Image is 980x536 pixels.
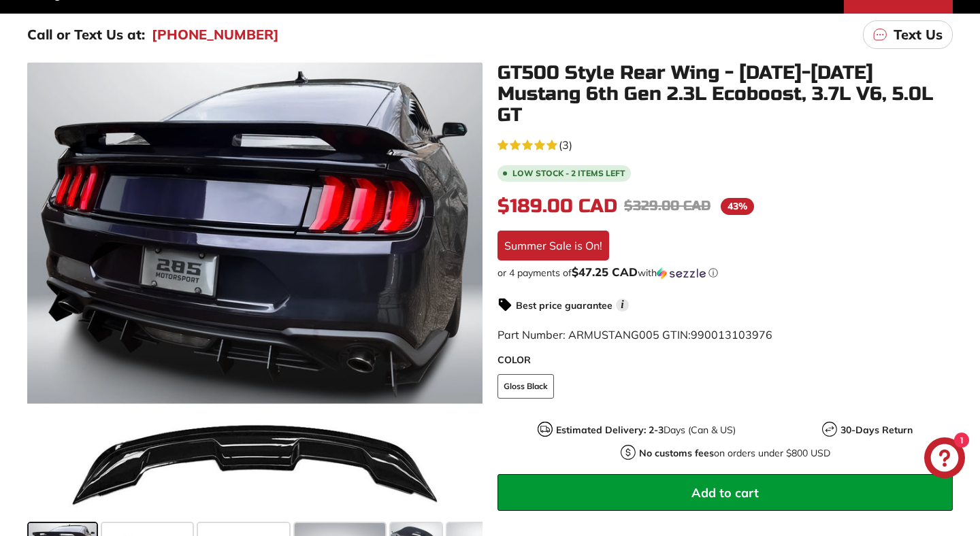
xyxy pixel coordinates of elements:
label: COLOR [497,353,953,367]
span: (3) [559,137,572,153]
button: Add to cart [497,474,953,511]
span: $189.00 CAD [497,195,617,218]
img: Sezzle [657,267,706,280]
h1: GT500 Style Rear Wing - [DATE]-[DATE] Mustang 6th Gen 2.3L Ecoboost, 3.7L V6, 5.0L GT [497,63,953,125]
strong: Best price guarantee [516,299,612,312]
span: Add to cart [691,485,759,501]
span: i [616,299,629,312]
strong: 30-Days Return [840,424,913,436]
a: [PHONE_NUMBER] [152,24,279,45]
a: 5.0 rating (3 votes) [497,135,953,153]
div: Summer Sale is On! [497,231,609,261]
p: Days (Can & US) [556,423,736,437]
p: Call or Text Us at: [27,24,145,45]
span: 43% [721,198,754,215]
span: 990013103976 [691,328,772,341]
strong: Estimated Delivery: 2-3 [556,424,664,436]
span: $47.25 CAD [572,265,638,279]
span: $329.00 CAD [624,197,710,214]
div: or 4 payments of$47.25 CADwithSezzle Click to learn more about Sezzle [497,266,953,280]
strong: No customs fees [639,447,714,459]
p: on orders under $800 USD [639,446,830,460]
inbox-online-store-chat: Shopify online store chat [920,437,969,482]
span: Low stock - 2 items left [512,169,625,178]
div: or 4 payments of with [497,266,953,280]
span: Part Number: ARMUSTANG005 GTIN: [497,328,772,341]
p: Text Us [894,24,943,45]
a: Text Us [863,20,953,49]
